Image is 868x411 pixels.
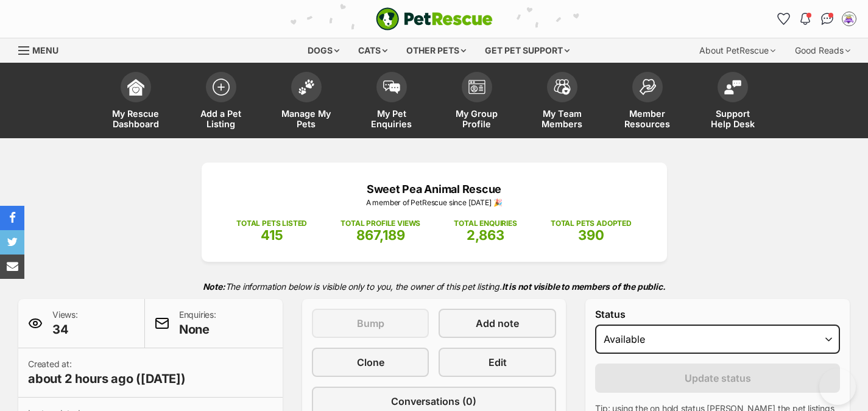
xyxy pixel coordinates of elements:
[817,9,837,29] a: Conversations
[724,80,741,94] img: help-desk-icon-fdf02630f3aa405de69fd3d07c3f3aa587a6932b1a1747fa1d2bba05be0121f9.svg
[774,9,793,29] a: Favourites
[535,108,590,129] span: My Team Members
[383,80,400,94] img: pet-enquiries-icon-7e3ad2cf08bfb03b45e93fb7055b45f3efa6380592205ae92323e6603595dc1f.svg
[179,321,216,338] span: None
[350,38,396,63] div: Cats
[312,348,429,377] a: Clone
[32,45,58,55] span: Menu
[439,348,556,377] a: Edit
[108,108,163,129] span: My Rescue Dashboard
[467,227,504,243] span: 2,863
[299,38,348,63] div: Dogs
[639,79,656,95] img: member-resources-icon-8e73f808a243e03378d46382f2149f9095a855e16c252ad45f914b54edf8863c.svg
[357,355,384,370] span: Clone
[595,309,840,320] label: Status
[93,66,178,138] a: My Rescue Dashboard
[620,108,675,129] span: Member Resources
[391,394,476,409] span: Conversations (0)
[298,79,315,95] img: manage-my-pets-icon-02211641906a0b7f246fdf0571729dbe1e7629f14944591b6c1af311fb30b64b.svg
[398,38,475,63] div: Other pets
[127,79,144,96] img: dashboard-icon-eb2f2d2d3e046f16d808141f083e7271f6b2e854fb5c12c21221c1fb7104beca.svg
[349,66,434,138] a: My Pet Enquiries
[554,79,571,95] img: team-members-icon-5396bd8760b3fe7c0b43da4ab00e1e3bb1a5d9ba89233759b79545d2d3fc5d0d.svg
[194,108,249,129] span: Add a Pet Listing
[203,281,225,292] strong: Note:
[843,13,855,25] img: Samantha Blake profile pic
[357,316,384,331] span: Bump
[605,66,690,138] a: Member Resources
[264,66,349,138] a: Manage My Pets
[786,38,859,63] div: Good Reads
[450,108,504,129] span: My Group Profile
[220,181,649,197] p: Sweet Pea Animal Rescue
[340,218,420,229] p: TOTAL PROFILE VIEWS
[261,227,283,243] span: 415
[774,9,859,29] ul: Account quick links
[178,66,264,138] a: Add a Pet Listing
[52,321,78,338] span: 34
[800,13,810,25] img: notifications-46538b983faf8c2785f20acdc204bb7945ddae34d4c08c2a6579f10ce5e182be.svg
[454,218,517,229] p: TOTAL ENQUIRIES
[595,364,840,393] button: Update status
[691,38,784,63] div: About PetRescue
[18,38,67,60] a: Menu
[220,197,649,208] p: A member of PetRescue since [DATE] 🎉
[705,108,760,129] span: Support Help Desk
[476,38,578,63] div: Get pet support
[236,218,307,229] p: TOTAL PETS LISTED
[690,66,775,138] a: Support Help Desk
[578,227,604,243] span: 390
[28,358,186,387] p: Created at:
[18,274,850,299] p: The information below is visible only to you, the owner of this pet listing.
[520,66,605,138] a: My Team Members
[439,309,556,338] a: Add note
[468,80,485,94] img: group-profile-icon-3fa3cf56718a62981997c0bc7e787c4b2cf8bcc04b72c1350f741eb67cf2f40e.svg
[213,79,230,96] img: add-pet-listing-icon-0afa8454b4691262ce3f59096e99ab1cd57d4a30225e0717b998d2c9b9846f56.svg
[489,355,507,370] span: Edit
[376,7,493,30] a: PetRescue
[839,9,859,29] button: My account
[52,309,78,338] p: Views:
[312,309,429,338] button: Bump
[434,66,520,138] a: My Group Profile
[279,108,334,129] span: Manage My Pets
[819,368,856,405] iframe: Help Scout Beacon - Open
[502,281,666,292] strong: It is not visible to members of the public.
[685,371,751,385] span: Update status
[356,227,405,243] span: 867,189
[376,7,493,30] img: logo-e224e6f780fb5917bec1dbf3a21bbac754714ae5b6737aabdf751b685950b380.svg
[476,316,519,331] span: Add note
[179,309,216,338] p: Enquiries:
[551,218,632,229] p: TOTAL PETS ADOPTED
[28,370,186,387] span: about 2 hours ago ([DATE])
[821,13,834,25] img: chat-41dd97257d64d25036548639549fe6c8038ab92f7586957e7f3b1b290dea8141.svg
[364,108,419,129] span: My Pet Enquiries
[796,9,815,29] button: Notifications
